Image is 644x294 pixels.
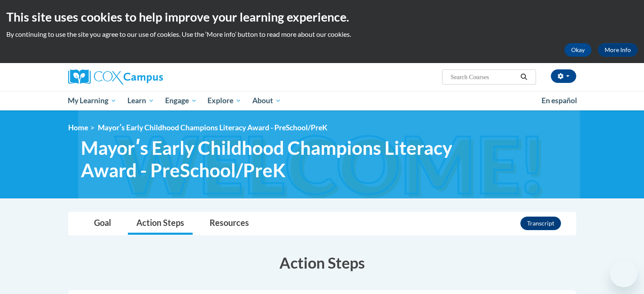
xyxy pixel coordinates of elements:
a: About [247,91,287,110]
span: My Learning [68,96,116,106]
h2: This site uses cookies to help improve your learning experience. [6,8,638,25]
a: En español [536,92,583,110]
a: Engage [160,91,202,110]
span: Engage [165,96,197,106]
span: About [252,96,281,106]
span: En español [542,96,577,105]
span: Learn [127,96,154,106]
a: Resources [201,212,257,235]
a: Explore [202,91,247,110]
h3: Action Steps [68,252,576,273]
img: Cox Campus [68,69,163,85]
a: Goal [86,212,119,235]
button: Transcript [520,217,561,230]
span: Explore [207,96,241,106]
a: Action Steps [128,212,193,235]
span: Mayorʹs Early Childhood Champions Literacy Award - PreSchool/PreK [98,123,327,132]
a: More Info [598,43,638,57]
p: By continuing to use the site you agree to our use of cookies. Use the ‘More info’ button to read... [6,30,638,39]
button: Okay [564,43,591,57]
a: Home [68,123,88,132]
a: My Learning [63,91,122,110]
iframe: Button to launch messaging window [610,260,637,287]
input: Search Courses [450,72,517,82]
span: Mayorʹs Early Childhood Champions Literacy Award - PreSchool/PreK [81,137,459,181]
a: Cox Campus [68,69,229,85]
button: Search [517,72,530,82]
button: Account Settings [551,69,576,83]
a: Learn [122,91,160,110]
div: Main menu [55,91,589,110]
